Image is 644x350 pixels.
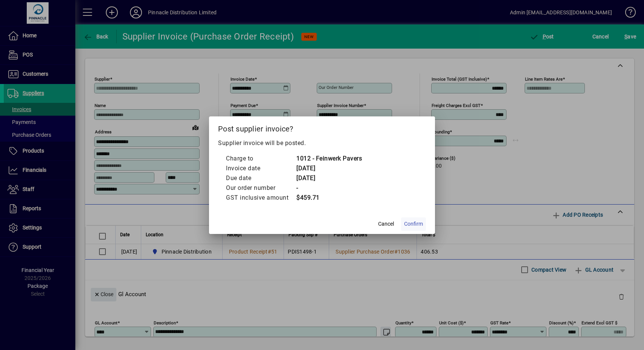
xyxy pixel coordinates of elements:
[296,173,362,183] td: [DATE]
[209,116,435,138] h2: Post supplier invoice?
[296,193,362,203] td: $459.71
[218,139,426,148] p: Supplier invoice will be posted.
[404,220,423,228] span: Confirm
[226,183,296,193] td: Our order number
[226,164,296,173] td: Invoice date
[226,173,296,183] td: Due date
[296,164,362,173] td: [DATE]
[296,154,362,164] td: 1012 - Feinwerk Pavers
[401,217,426,231] button: Confirm
[378,220,394,228] span: Cancel
[226,154,296,164] td: Charge to
[296,183,362,193] td: -
[374,217,398,231] button: Cancel
[226,193,296,203] td: GST inclusive amount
